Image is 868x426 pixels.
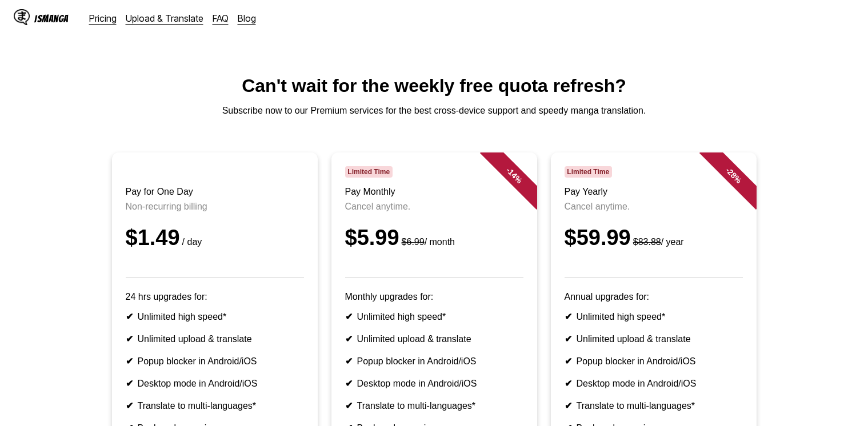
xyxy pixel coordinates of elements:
[180,237,202,247] small: / day
[565,401,572,411] b: ✔
[126,401,133,411] b: ✔
[345,333,523,344] li: Unlimited upload & translate
[345,311,523,322] li: Unlimited high speed*
[565,166,612,178] span: Limited Time
[14,9,30,25] img: IsManga Logo
[89,13,117,24] a: Pricing
[126,333,304,344] li: Unlimited upload & translate
[238,13,256,24] a: Blog
[699,141,767,210] div: - 28 %
[565,378,743,389] li: Desktop mode in Android/iOS
[631,237,684,247] small: / year
[213,13,229,24] a: FAQ
[126,311,304,322] li: Unlimited high speed*
[345,202,523,212] p: Cancel anytime.
[565,187,743,197] h3: Pay Yearly
[126,379,133,388] b: ✔
[399,237,455,247] small: / month
[126,187,304,197] h3: Pay for One Day
[565,356,572,366] b: ✔
[345,226,523,250] div: $5.99
[345,292,523,302] p: Monthly upgrades for:
[345,400,523,411] li: Translate to multi-languages*
[126,400,304,411] li: Translate to multi-languages*
[345,379,353,388] b: ✔
[345,378,523,389] li: Desktop mode in Android/iOS
[126,202,304,212] p: Non-recurring billing
[633,237,661,247] s: $83.88
[126,378,304,389] li: Desktop mode in Android/iOS
[565,356,743,367] li: Popup blocker in Android/iOS
[565,311,743,322] li: Unlimited high speed*
[345,166,393,178] span: Limited Time
[345,334,353,344] b: ✔
[565,312,572,321] b: ✔
[345,312,353,321] b: ✔
[565,400,743,411] li: Translate to multi-languages*
[345,356,523,367] li: Popup blocker in Android/iOS
[565,226,743,250] div: $59.99
[14,9,89,27] a: IsManga LogoIsManga
[126,356,304,367] li: Popup blocker in Android/iOS
[565,292,743,302] p: Annual upgrades for:
[345,187,523,197] h3: Pay Monthly
[9,75,859,97] h1: Can't wait for the weekly free quota refresh?
[126,226,304,250] div: $1.49
[565,333,743,344] li: Unlimited upload & translate
[126,334,133,344] b: ✔
[126,356,133,366] b: ✔
[126,292,304,302] p: 24 hrs upgrades for:
[9,106,859,116] p: Subscribe now to our Premium services for the best cross-device support and speedy manga translat...
[479,141,548,210] div: - 14 %
[34,13,69,24] div: IsManga
[565,334,572,344] b: ✔
[345,356,353,366] b: ✔
[402,237,425,247] s: $6.99
[126,13,203,24] a: Upload & Translate
[565,202,743,212] p: Cancel anytime.
[126,312,133,321] b: ✔
[565,379,572,388] b: ✔
[345,401,353,411] b: ✔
